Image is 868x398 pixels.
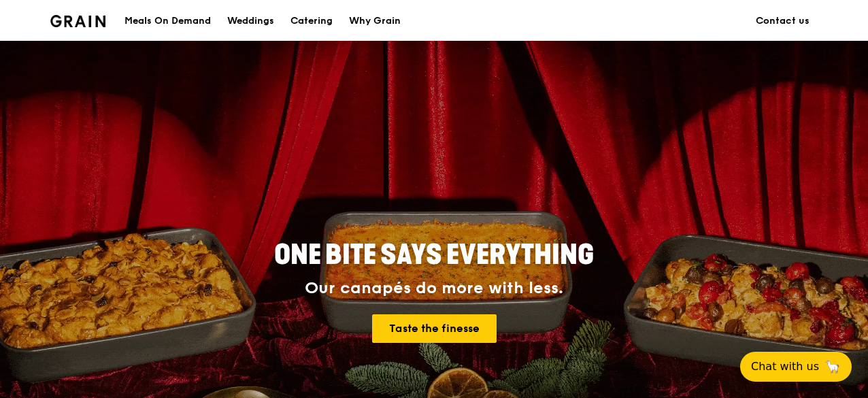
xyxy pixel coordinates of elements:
a: Contact us [748,1,818,42]
span: ONE BITE SAYS EVERYTHING [274,239,594,271]
span: Chat with us [751,359,819,375]
img: Grain [50,15,105,27]
button: Chat with us🦙 [740,352,852,382]
a: Weddings [219,1,282,42]
div: Our canapés do more with less. [189,279,679,298]
div: Weddings [227,1,274,42]
a: Why Grain [341,1,409,42]
span: 🦙 [824,359,841,375]
div: Meals On Demand [124,1,211,42]
a: Taste the finesse [372,314,497,343]
div: Why Grain [349,1,401,42]
a: Catering [282,1,341,42]
div: Catering [290,1,333,42]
